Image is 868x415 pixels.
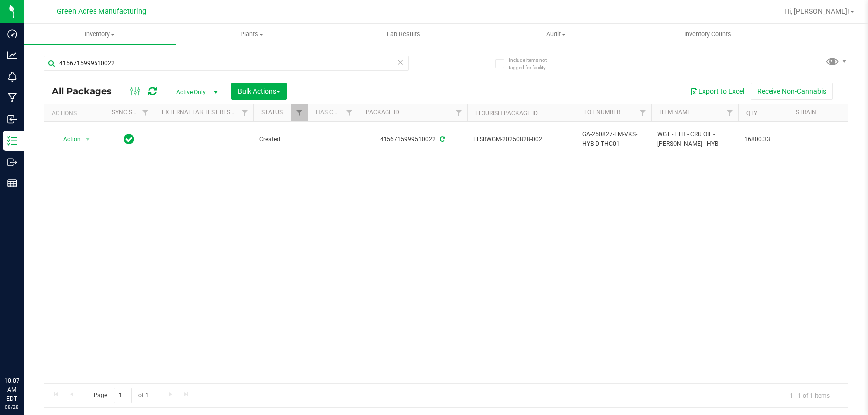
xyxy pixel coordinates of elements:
span: Clear [397,56,404,69]
span: Action [54,132,81,146]
span: Include items not tagged for facility [509,56,559,71]
input: Search Package ID, Item Name, SKU, Lot or Part Number... [44,56,409,71]
a: Inventory [24,24,176,45]
a: Flourish Package ID [475,110,538,117]
span: Plants [176,30,327,39]
iframe: Resource center [10,335,40,365]
inline-svg: Monitoring [7,72,17,82]
inline-svg: Manufacturing [7,93,17,103]
inline-svg: Inbound [7,114,17,124]
a: Filter [291,104,308,121]
a: Lab Results [328,24,480,45]
a: Filter [237,104,253,121]
a: Filter [341,104,358,121]
span: All Packages [52,86,122,97]
p: 08/28 [4,403,19,411]
span: Page of 1 [85,388,157,403]
span: WGT - ETH - CRU OIL - [PERSON_NAME] - HYB [657,130,732,149]
button: Bulk Actions [231,83,287,100]
input: 1 [114,388,132,403]
span: Bulk Actions [238,87,280,95]
span: 16800.33 [744,135,782,144]
div: 4156715999510022 [356,135,469,144]
span: Inventory Counts [671,30,745,39]
a: Qty [746,110,757,117]
a: Inventory Counts [632,24,783,45]
span: Lab Results [374,30,434,39]
a: Filter [451,104,467,121]
inline-svg: Analytics [7,50,17,60]
a: Plants [176,24,327,45]
a: Lot Number [584,109,620,116]
span: 1 - 1 of 1 items [782,388,838,403]
span: Hi, [PERSON_NAME]! [784,7,849,15]
span: Audit [480,30,631,39]
inline-svg: Dashboard [7,29,17,39]
inline-svg: Reports [7,178,17,188]
button: Export to Excel [684,83,751,100]
span: FLSRWGM-20250828-002 [473,135,571,144]
a: Sync Status [112,109,150,116]
a: Package ID [366,109,399,116]
span: In Sync [124,132,134,146]
a: Audit [480,24,631,45]
span: Sync from Compliance System [438,136,445,143]
a: Status [261,109,283,116]
div: Actions [52,110,100,117]
a: External Lab Test Result [162,109,240,116]
a: Filter [722,104,738,121]
button: Receive Non-Cannabis [751,83,833,100]
a: Item Name [659,109,691,116]
span: Created [259,135,302,144]
a: Filter [635,104,651,121]
span: GA-250827-EM-VKS-HYB-D-THC01 [582,130,645,149]
th: Has COA [308,104,358,122]
span: Green Acres Manufacturing [57,7,146,16]
span: select [82,132,94,146]
span: Inventory [24,30,176,39]
a: Strain [796,109,816,116]
p: 10:07 AM EDT [4,376,19,403]
a: Filter [137,104,154,121]
inline-svg: Inventory [7,136,17,146]
inline-svg: Outbound [7,157,17,167]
